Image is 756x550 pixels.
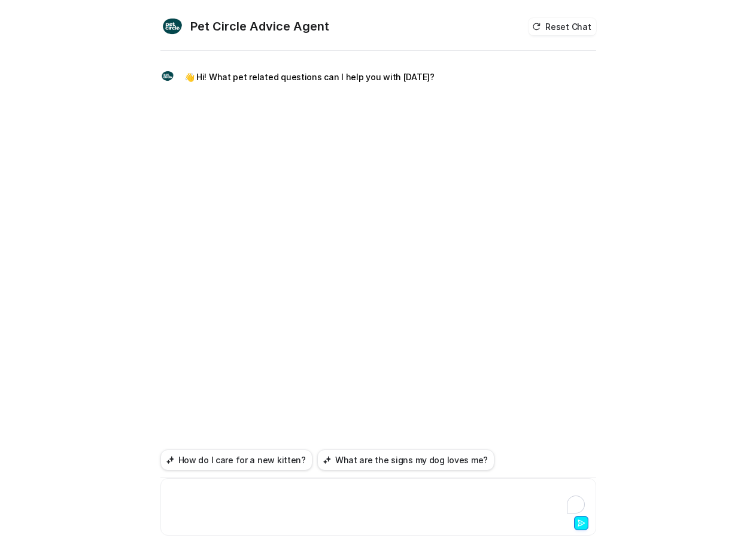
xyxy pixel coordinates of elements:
button: Reset Chat [529,18,596,35]
button: What are the signs my dog loves me? [317,449,494,470]
img: Widget [160,69,175,83]
p: 👋 Hi! What pet related questions can I help you with [DATE]? [184,70,435,84]
img: Widget [160,14,184,38]
div: To enrich screen reader interactions, please activate Accessibility in Grammarly extension settings [163,486,593,513]
h2: Pet Circle Advice Agent [190,18,329,35]
button: How do I care for a new kitten? [160,449,312,470]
